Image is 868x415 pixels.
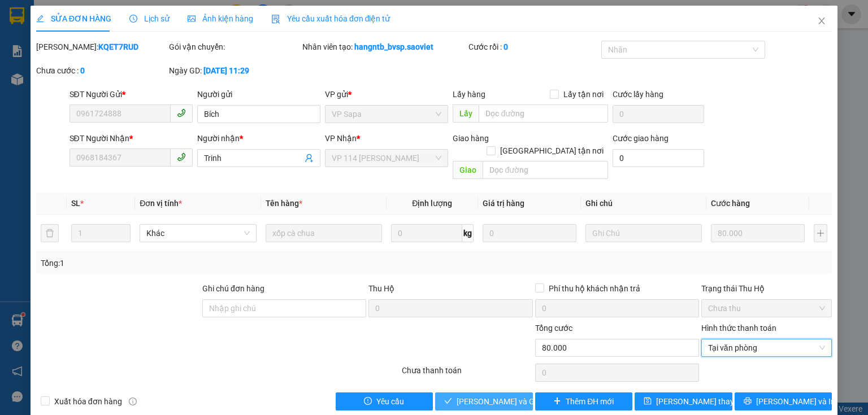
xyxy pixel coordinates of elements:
[544,282,645,295] span: Phí thu hộ khách nhận trả
[483,199,524,208] span: Giá trị hàng
[483,224,576,242] input: 0
[129,15,137,23] span: clock-circle
[453,134,489,143] span: Giao hàng
[36,41,167,53] div: [PERSON_NAME]:
[336,392,433,410] button: exclamation-circleYêu cầu
[453,90,485,99] span: Lấy hàng
[332,150,441,167] span: VP 114 Trần Nhật Duật
[354,42,433,51] b: hangntb_bvsp.saoviet
[613,149,704,167] input: Cước giao hàng
[266,224,382,242] input: VD: Bàn, Ghế
[708,339,825,356] span: Tại văn phòng
[202,299,366,317] input: Ghi chú đơn hàng
[656,395,747,408] span: [PERSON_NAME] thay đổi
[496,145,608,157] span: [GEOGRAPHIC_DATA] tận nơi
[80,66,85,75] b: 0
[202,284,264,293] label: Ghi chú đơn hàng
[581,193,706,215] th: Ghi chú
[368,284,394,293] span: Thu Hộ
[435,392,533,410] button: check[PERSON_NAME] và Giao hàng
[98,42,138,51] b: KQET7RUD
[735,392,832,410] button: printer[PERSON_NAME] và In
[169,41,300,53] div: Gói vận chuyển:
[140,199,182,208] span: Đơn vị tính
[305,154,314,163] span: user-add
[177,152,186,161] span: phone
[585,224,702,242] input: Ghi Chú
[129,397,137,405] span: info-circle
[457,395,565,408] span: [PERSON_NAME] và Giao hàng
[203,66,249,75] b: [DATE] 11:29
[535,392,633,410] button: plusThêm ĐH mới
[806,6,837,37] button: Close
[468,41,599,53] div: Cước rồi :
[188,14,253,23] span: Ảnh kiện hàng
[70,88,193,101] div: SĐT Người Gửi
[197,88,320,101] div: Người gửi
[376,395,404,408] span: Yêu cầu
[36,64,167,77] div: Chưa cước :
[41,224,59,242] button: delete
[462,224,474,242] span: kg
[271,15,280,24] img: icon
[177,108,186,117] span: phone
[364,397,372,406] span: exclamation-circle
[70,132,193,145] div: SĐT Người Nhận
[146,225,249,242] span: Khác
[535,324,572,333] span: Tổng cước
[401,364,533,384] div: Chưa thanh toán
[479,104,608,123] input: Dọc đường
[271,14,390,23] span: Yêu cầu xuất hóa đơn điện tử
[50,395,127,408] span: Xuất hóa đơn hàng
[814,224,827,242] button: plus
[71,199,80,208] span: SL
[453,104,479,123] span: Lấy
[444,397,452,406] span: check
[701,282,832,295] div: Trạng thái Thu Hộ
[744,397,752,406] span: printer
[613,90,663,99] label: Cước lấy hàng
[644,397,652,406] span: save
[36,15,44,23] span: edit
[197,132,320,145] div: Người nhận
[129,14,170,23] span: Lịch sử
[504,42,508,51] b: 0
[188,15,196,23] span: picture
[266,199,302,208] span: Tên hàng
[453,161,483,179] span: Giao
[332,106,441,123] span: VP Sapa
[36,14,111,23] span: SỬA ĐƠN HÀNG
[701,324,776,333] label: Hình thức thanh toán
[711,224,805,242] input: 0
[169,64,300,77] div: Ngày GD:
[553,397,561,406] span: plus
[41,257,336,269] div: Tổng: 1
[559,88,608,101] span: Lấy tận nơi
[325,134,357,143] span: VP Nhận
[302,41,466,53] div: Nhân viên tạo:
[817,16,826,25] span: close
[483,161,608,179] input: Dọc đường
[708,300,825,317] span: Chưa thu
[566,395,614,408] span: Thêm ĐH mới
[711,199,750,208] span: Cước hàng
[635,392,732,410] button: save[PERSON_NAME] thay đổi
[412,199,452,208] span: Định lượng
[325,88,448,101] div: VP gửi
[756,395,835,408] span: [PERSON_NAME] và In
[613,105,704,123] input: Cước lấy hàng
[613,134,669,143] label: Cước giao hàng
[819,344,826,351] span: close-circle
